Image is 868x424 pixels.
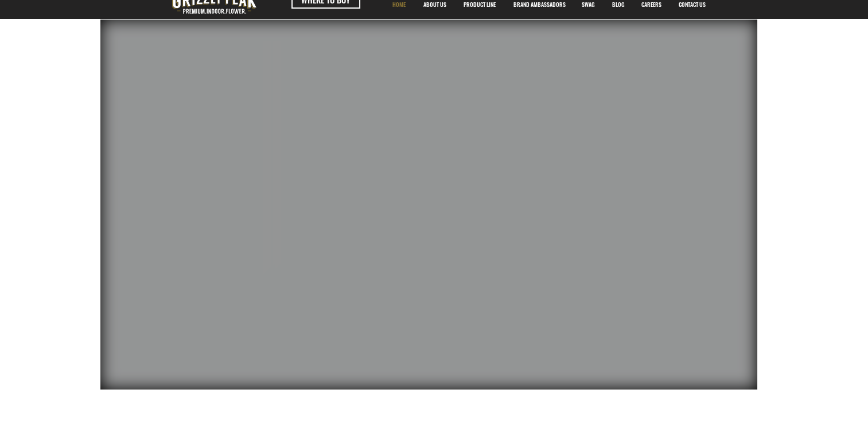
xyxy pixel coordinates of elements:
div: Your Video Title Video Player [100,20,757,390]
